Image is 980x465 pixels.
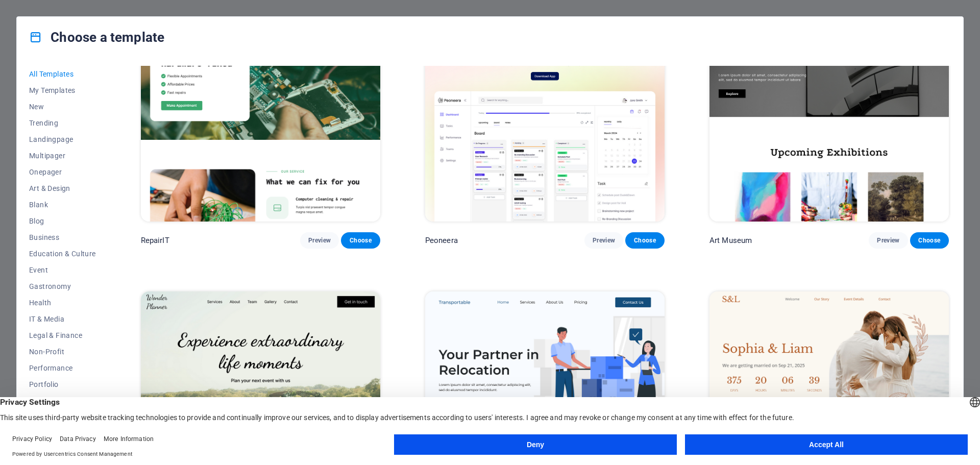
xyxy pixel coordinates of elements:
[29,246,96,262] button: Education & Culture
[29,201,96,209] span: Blank
[29,295,96,311] button: Health
[29,327,96,344] button: Legal & Finance
[29,250,96,258] span: Education & Culture
[910,232,949,249] button: Choose
[29,168,96,176] span: Onepager
[29,119,96,127] span: Trending
[29,315,96,323] span: IT & Media
[29,70,96,78] span: All Templates
[29,148,96,164] button: Multipager
[29,299,96,307] span: Health
[29,82,96,99] button: My Templates
[709,235,752,246] p: Art Museum
[29,131,96,148] button: Landingpage
[29,266,96,274] span: Event
[625,232,664,249] button: Choose
[29,233,96,241] span: Business
[29,213,96,229] button: Blog
[308,236,331,244] span: Preview
[593,236,615,244] span: Preview
[29,278,96,295] button: Gastronomy
[341,232,380,249] button: Choose
[29,135,96,143] span: Landingpage
[29,217,96,225] span: Blog
[29,262,96,278] button: Event
[29,184,96,192] span: Art & Design
[141,235,169,246] p: RepairIT
[29,180,96,197] button: Art & Design
[29,164,96,180] button: Onepager
[425,1,665,222] img: Peoneera
[29,344,96,360] button: Non-Profit
[425,235,458,246] p: Peoneera
[29,66,96,82] button: All Templates
[29,99,96,115] button: New
[29,103,96,111] span: New
[300,232,339,249] button: Preview
[29,348,96,356] span: Non-Profit
[29,311,96,327] button: IT & Media
[29,360,96,376] button: Performance
[29,115,96,131] button: Trending
[709,1,949,222] img: Art Museum
[29,282,96,290] span: Gastronomy
[29,376,96,393] button: Portfolio
[141,1,380,222] img: RepairIT
[633,236,656,244] span: Choose
[29,229,96,246] button: Business
[29,152,96,160] span: Multipager
[584,232,623,249] button: Preview
[877,236,899,244] span: Preview
[918,236,941,244] span: Choose
[349,236,372,244] span: Choose
[869,232,908,249] button: Preview
[29,86,96,94] span: My Templates
[29,380,96,388] span: Portfolio
[29,364,96,372] span: Performance
[29,197,96,213] button: Blank
[29,331,96,339] span: Legal & Finance
[29,29,164,45] h4: Choose a template
[29,393,96,409] button: Services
